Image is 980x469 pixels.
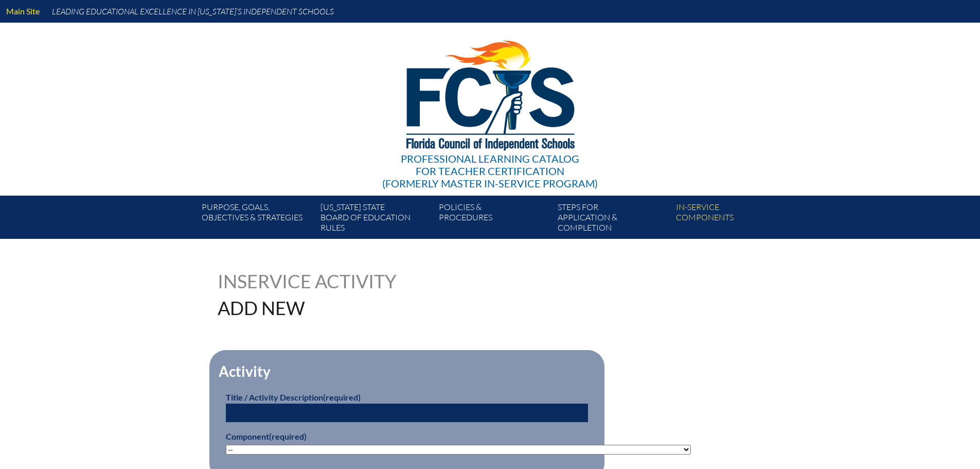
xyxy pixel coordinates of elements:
a: Professional Learning Catalog for Teacher Certification(formerly Master In-service Program) [378,21,602,192]
span: for Teacher Certification [416,165,564,177]
label: Title / Activity Description [226,392,361,402]
a: Main Site [2,4,44,18]
h1: Inservice Activity [218,272,425,290]
a: Purpose, goals,objectives & strategies [198,200,316,239]
legend: Activity [218,362,272,380]
span: (required) [269,431,307,441]
h1: Add New [218,299,556,317]
a: Policies &Procedures [435,200,553,239]
a: In-servicecomponents [672,200,790,239]
a: [US_STATE] StateBoard of Education rules [316,200,435,239]
label: Component [226,431,307,441]
span: (required) [323,392,361,402]
select: activity_component[data][] [226,445,691,455]
a: Steps forapplication & completion [554,200,672,239]
img: FCISlogo221.eps [384,23,596,163]
div: Professional Learning Catalog (formerly Master In-service Program) [382,152,598,189]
